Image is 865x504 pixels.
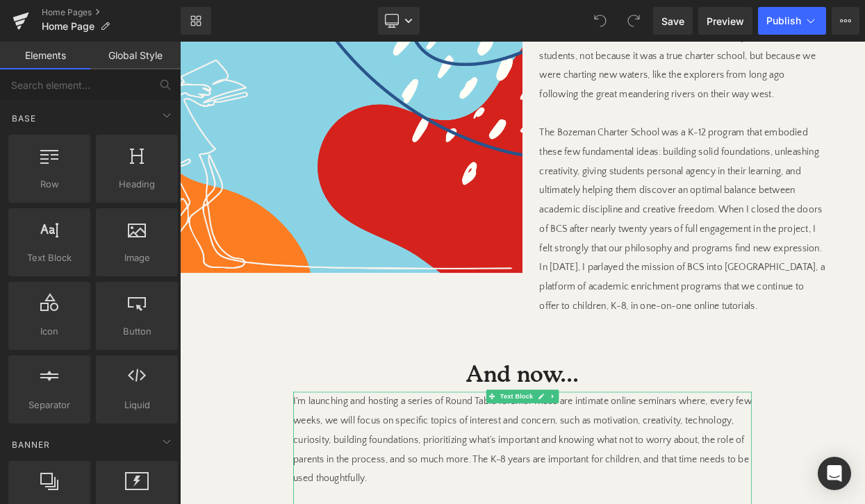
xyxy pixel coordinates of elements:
span: Save [661,14,684,28]
a: Home Pages [42,7,181,18]
span: Preview [707,14,744,28]
a: Global Style [90,42,181,69]
button: Publish [758,7,826,35]
a: Preview [698,7,752,35]
span: Heading [100,177,174,192]
a: New Library [181,7,211,35]
span: Publish [766,15,801,26]
span: Base [10,112,38,125]
button: Undo [586,7,614,35]
span: Liquid [100,398,174,412]
span: Text Block [390,427,436,444]
button: More [832,7,859,35]
p: The Bozeman Charter School was a K-12 program that embodied these few fundamental ideas: building... [441,100,792,336]
span: Banner [10,438,51,451]
button: Redo [620,7,648,35]
span: Home Page [42,21,94,32]
div: Open Intercom Messenger [818,457,851,490]
a: Expand / Collapse [451,427,466,444]
span: Image [100,251,174,265]
span: Button [100,324,174,339]
span: Row [13,177,86,192]
span: Separator [13,398,86,412]
span: Icon [13,324,86,339]
span: Text Block [13,251,86,265]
